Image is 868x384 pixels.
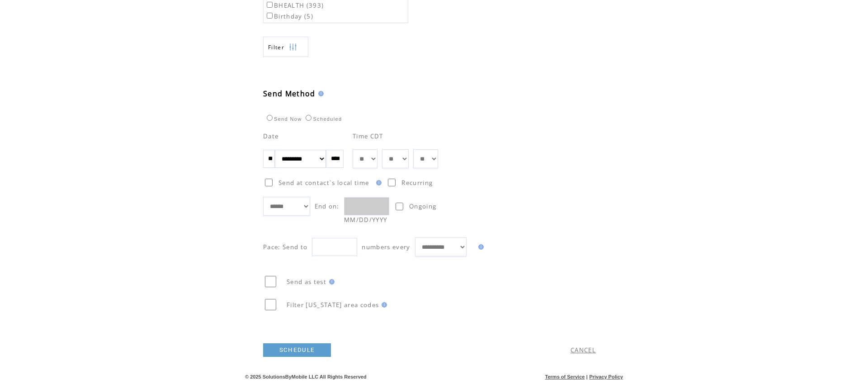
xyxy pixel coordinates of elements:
span: Time CDT [353,132,383,140]
span: numbers every [362,243,410,251]
span: MM/DD/YYYY [344,216,387,224]
a: CANCEL [571,346,596,354]
input: Scheduled [306,115,311,121]
label: Scheduled [303,116,342,122]
img: help.gif [379,302,387,308]
label: BHEALTH (393) [265,1,324,9]
span: | [586,374,588,379]
a: SCHEDULE [263,343,331,357]
img: help.gif [476,244,484,250]
span: Send at contact`s local time [278,179,369,187]
input: Birthday (5) [267,13,273,19]
img: filters.png [289,37,297,57]
span: Send Method [263,89,316,99]
a: Filter [263,37,308,57]
input: Send Now [267,115,273,121]
input: BHEALTH (393) [267,2,273,8]
span: Filter [US_STATE] area codes [287,301,379,309]
span: Show filters [268,43,284,51]
span: End on: [315,202,340,210]
img: help.gif [326,279,335,284]
label: Send Now [264,116,302,122]
span: Ongoing [409,202,436,210]
img: help.gif [316,91,324,96]
span: Recurring [401,179,433,187]
span: Send as test [287,278,326,286]
span: © 2025 SolutionsByMobile LLC All Rights Reserved [245,374,367,379]
a: Privacy Policy [589,374,623,379]
img: help.gif [373,180,382,185]
span: Date [263,132,278,140]
label: Birthday (5) [265,12,313,20]
a: Terms of Service [545,374,585,379]
span: Pace: Send to [263,243,307,251]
